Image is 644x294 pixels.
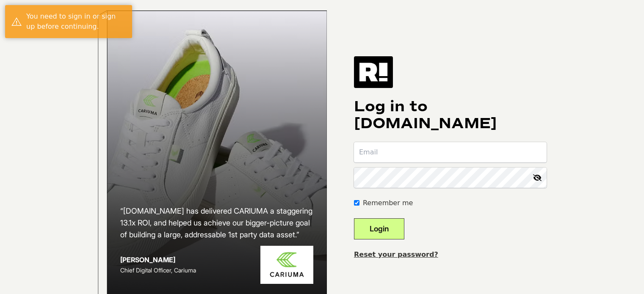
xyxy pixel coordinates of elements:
[120,256,175,264] strong: [PERSON_NAME]
[354,56,393,88] img: Retention.com
[363,198,413,208] label: Remember me
[354,142,547,162] input: Email
[120,267,196,274] span: Chief Digital Officer, Cariuma
[354,250,438,258] a: Reset your password?
[260,246,313,284] img: Cariuma
[354,98,547,132] h1: Log in to [DOMAIN_NAME]
[120,205,313,241] h2: “[DOMAIN_NAME] has delivered CARIUMA a staggering 13.1x ROI, and helped us achieve our bigger-pic...
[354,218,404,239] button: Login
[26,11,126,32] div: You need to sign in or sign up before continuing.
